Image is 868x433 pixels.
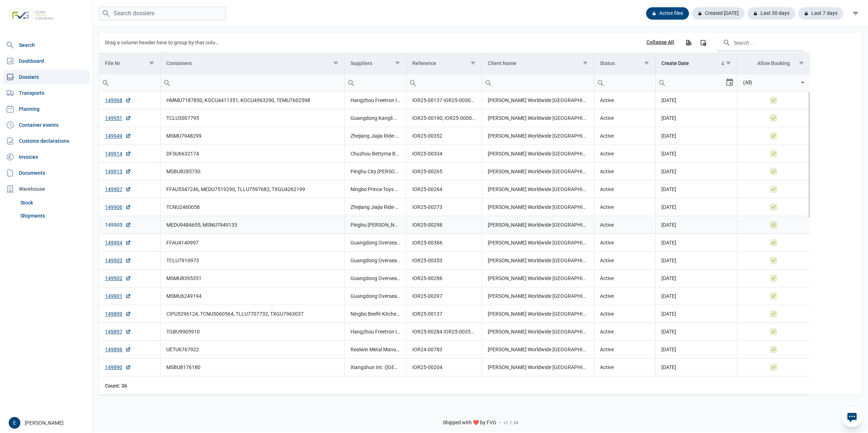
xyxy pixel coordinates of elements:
div: Drag a column header here to group by that column [105,37,222,48]
div: Data grid with 36 rows and 8 columns [99,32,810,395]
td: IOR25-00190; IOR25-00001; IOR25-00283; IOR24-00823; IOR25-00262; IOR25-00258; IOR25-00357 [406,109,482,127]
td: Active [594,198,655,216]
a: 149951 [105,114,131,122]
td: [PERSON_NAME] Worldwide [GEOGRAPHIC_DATA] [482,163,594,181]
td: [PERSON_NAME] Worldwide [GEOGRAPHIC_DATA] [482,109,594,127]
td: TCLU3007795 [160,109,344,127]
div: Data grid toolbar [105,32,804,53]
a: 149907 [105,186,131,193]
div: Create Date [661,60,689,66]
div: Search box [99,74,112,91]
a: Dashboard [3,54,90,68]
a: 149949 [105,132,131,139]
span: [DATE] [661,240,676,246]
td: Ningbo Beefit Kitchenware Co., Ltd. [344,305,406,323]
span: [DATE] [661,311,676,317]
td: Realwin Metal Manufacture Company Ltd. [344,341,406,359]
input: Filter cell [737,74,798,91]
td: Zhejiang Jiajia Ride-on Co., Ltd. [344,198,406,216]
td: Guangdong Kangli Household Products Co. Ltd., Shanghai Dongzhan International Trade. Co. Ltd., Xi... [344,109,406,127]
a: Customs declarations [3,134,90,148]
td: IOR25-00286 [406,270,482,287]
td: IOR25-00137 [406,305,482,323]
input: Filter cell [99,74,160,91]
div: File Nr [105,60,120,66]
td: Active [594,323,655,341]
td: Active [594,270,655,287]
td: Guangdong Overseas Chinese Enterprises Co., Ltd. [344,270,406,287]
span: [DATE] [661,186,676,192]
td: IOR25-00273 [406,198,482,216]
span: [DATE] [661,133,676,139]
td: IOR25-00298 [406,216,482,234]
div: Search box [594,74,607,91]
td: Column Containers [160,53,344,74]
td: Column Reference [406,53,482,74]
span: Show filter options for column 'Status' [644,60,649,66]
input: Filter cell [345,74,406,91]
span: [DATE] [661,204,676,210]
td: MSBU8285730 [160,163,344,181]
td: IOR25-00284 IOR25-00355 IOR25-00250 IOR25-00348 [406,323,482,341]
td: Active [594,359,655,376]
div: Search box [482,74,495,91]
td: Column Suppliers [344,53,406,74]
td: [PERSON_NAME] Worldwide [GEOGRAPHIC_DATA] [482,270,594,287]
td: Xiangshun Int. ([GEOGRAPHIC_DATA]) Trading Co., Ltd. [344,359,406,376]
td: IOR25-00297 [406,287,482,305]
div: Last 30 days [747,7,795,20]
span: [DATE] [661,222,676,228]
a: Container events [3,118,90,132]
td: Filter cell [406,74,482,92]
div: Containers [166,60,192,66]
td: Column File Nr [99,53,160,74]
span: [DATE] [661,364,676,370]
a: 149902 [105,275,131,282]
td: Chuzhou Bettyma Baby Carrier Co., Ltd. [344,145,406,163]
td: Active [594,181,655,198]
td: Ningbo Prince Toys Co., Ltd. [344,181,406,198]
span: [DATE] [661,293,676,299]
a: 149914 [105,150,131,157]
span: [DATE] [661,151,676,157]
td: Active [594,305,655,323]
a: Shipments [17,209,90,222]
div: Search box [345,74,358,91]
td: Active [594,234,655,252]
div: File Nr Count: 36 [105,382,154,389]
span: Show filter options for column 'Containers' [333,60,338,66]
div: Search box [161,74,174,91]
div: Export all data to Excel [682,36,695,49]
td: DFSU6632174 [160,145,344,163]
td: Filter cell [737,74,810,92]
div: Active files [646,7,689,20]
span: Show filter options for column 'File Nr' [149,60,154,66]
span: Show filter options for column 'Client Name' [583,60,588,66]
input: Search in the data grid [717,34,804,51]
div: Select [798,74,807,91]
div: Reference [412,60,436,66]
td: Pinghu [PERSON_NAME] Baby Carrier Co., Ltd. [344,216,406,234]
td: Column Client Name [482,53,594,74]
td: [PERSON_NAME] Worldwide [GEOGRAPHIC_DATA] [482,145,594,163]
a: 149890 [105,364,131,371]
div: Column Chooser [697,36,710,49]
td: HMMU7187850, KOCU4411351, KOCU4963290, TEMU7602598 [160,92,344,109]
td: Guangdong Overseas Chinese Enterprises Co., Ltd. [344,252,406,270]
span: - [499,420,501,426]
td: FFAU5547246, MEDU7519290, TLLU7597682, TXGU4262199 [160,181,344,198]
a: Invoices [3,150,90,164]
td: Active [594,216,655,234]
div: Allow Booking [757,60,790,66]
td: IOR25-00366 [406,234,482,252]
td: Column Status [594,53,655,74]
input: Filter cell [482,74,594,91]
td: [PERSON_NAME] Worldwide [GEOGRAPHIC_DATA] [482,127,594,145]
td: Active [594,127,655,145]
input: Search dossiers [99,7,226,21]
div: Last 7 days [798,7,843,20]
a: 149913 [105,168,131,175]
td: Active [594,287,655,305]
td: IOR25-00353 [406,252,482,270]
